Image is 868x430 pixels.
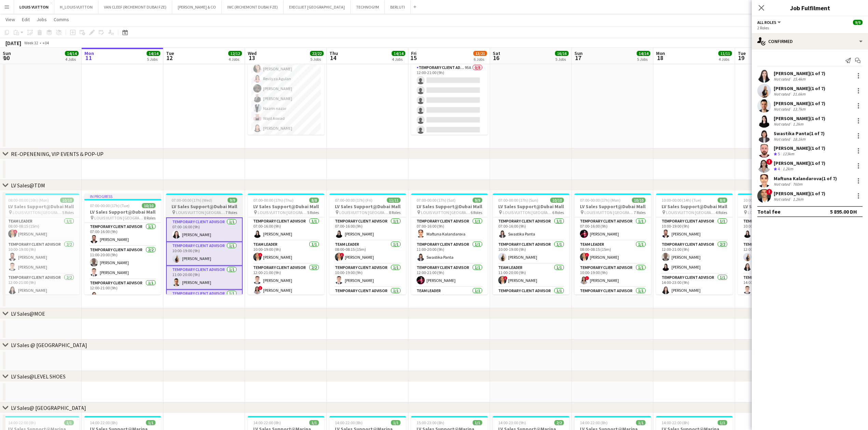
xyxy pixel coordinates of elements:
[493,50,500,56] span: Sat
[585,276,589,280] span: !
[248,217,324,241] app-card-role: Temporary Client Advisor1/107:00-16:00 (9h)[PERSON_NAME]
[11,150,104,157] div: RE-OPENENING, VIP EVENTS & POP-UP
[757,20,776,25] span: All roles
[247,54,257,62] span: 13
[585,253,589,257] span: !
[11,373,66,380] div: LV Sales@LEVEL SHOES
[329,217,406,241] app-card-role: Temporary Client Advisor1/107:00-16:00 (9h)[PERSON_NAME]
[34,15,50,24] a: Jobs
[774,70,825,76] div: [PERSON_NAME] (1 of 7)
[90,420,118,425] span: 14:00-22:00 (8h)
[574,193,651,295] app-job-card: 07:00-00:00 (17h) (Mon)10/10LV Sales Support@Dubai Mall LOUIS VUITTON [GEOGRAPHIC_DATA] - [GEOGRA...
[555,51,569,56] span: 16/16
[309,420,319,425] span: 1/1
[791,197,805,202] div: 1.2km
[774,106,791,112] div: Not rated
[410,54,417,62] span: 15
[51,15,72,24] a: Comms
[253,198,294,203] span: 07:00-00:00 (17h) (Thu)
[791,137,807,142] div: 18.1km
[718,51,732,56] span: 11/11
[474,57,487,62] div: 6 Jobs
[229,57,242,62] div: 4 Jobs
[778,166,780,171] span: 4
[748,210,797,215] span: LOUIS VUITTON [GEOGRAPHIC_DATA] - [GEOGRAPHIC_DATA]
[37,16,47,23] span: Jobs
[84,193,161,295] app-job-card: In progress07:00-00:00 (17h) (Tue)10/10LV Sales Support@Dubai Mall LOUIS VUITTON [GEOGRAPHIC_DATA...
[329,193,406,295] app-job-card: 07:00-00:00 (17h) (Fri)11/11LV Sales Support@Dubai Mall LOUIS VUITTON [GEOGRAPHIC_DATA] - [GEOGRA...
[94,215,144,220] span: LOUIS VUITTON [GEOGRAPHIC_DATA] - [GEOGRAPHIC_DATA]
[351,0,385,14] button: TECHNOGYM
[774,121,791,127] div: Not rated
[65,57,78,62] div: 4 Jobs
[176,210,226,215] span: LOUIS VUITTON [GEOGRAPHIC_DATA] - [GEOGRAPHIC_DATA]
[493,193,569,295] app-job-card: 07:00-00:00 (17h) (Sun)10/10LV Sales Support@Dubai Mall LOUIS VUITTON [GEOGRAPHIC_DATA] - [GEOGRA...
[774,197,791,202] div: Not rated
[411,34,488,135] div: 12:00-21:00 (9h)0/8Louis Vuitton in store support @[GEOGRAPHIC_DATA] Louis Vuitton [GEOGRAPHIC_DA...
[3,193,79,295] app-job-card: 08:00-00:00 (16h) (Mon)10/10LV Sales Support@Dubai Mall LOUIS VUITTON [GEOGRAPHIC_DATA] - [GEOGRA...
[417,198,456,203] span: 07:00-00:00 (17h) (Sat)
[411,287,488,310] app-card-role: Team Leader1/113:00-22:00 (9h)
[84,209,161,215] h3: LV Sales Support@Dubai Mall
[492,54,500,62] span: 16
[389,210,401,215] span: 8 Roles
[774,175,837,182] div: Maftuna Kalandarova (1 of 7)
[392,57,405,62] div: 4 Jobs
[637,57,650,62] div: 5 Jobs
[166,217,243,242] app-card-role: Temporary Client Advisor1/107:00-16:00 (9h)[PERSON_NAME]
[738,193,814,295] app-job-card: 10:00-00:00 (14h) (Wed)9/9LV Sales Support@Dubai Mall LOUIS VUITTON [GEOGRAPHIC_DATA] - [GEOGRAPH...
[5,16,15,23] span: View
[411,193,488,295] app-job-card: 07:00-00:00 (17h) (Sat)9/9LV Sales Support@Dubai Mall LOUIS VUITTON [GEOGRAPHIC_DATA] - [GEOGRAPH...
[3,50,11,56] span: Sun
[166,290,243,314] app-card-role: Temporary Client Advisor1/1
[574,203,651,210] h3: LV Sales Support@Dubai Mall
[5,40,21,46] div: [DATE]
[738,50,746,56] span: Tue
[574,217,651,241] app-card-role: Temporary Client Advisor1/107:00-16:00 (9h)[PERSON_NAME]
[498,198,538,203] span: 07:00-00:00 (17h) (Sun)
[258,286,262,290] span: !
[637,51,650,56] span: 14/14
[666,210,716,215] span: LOUIS VUITTON [GEOGRAPHIC_DATA] - [GEOGRAPHIC_DATA]
[392,51,405,56] span: 14/14
[503,210,552,215] span: LOUIS VUITTON [GEOGRAPHIC_DATA] - [GEOGRAPHIC_DATA]
[738,217,814,241] app-card-role: Temporary Client Advisor1/110:00-19:00 (9h)[PERSON_NAME]
[2,54,11,62] span: 10
[84,193,161,199] div: In progress
[550,198,564,203] span: 10/10
[329,241,406,264] app-card-role: Team Leader1/108:00-08:15 (15m)![PERSON_NAME]
[13,210,62,215] span: LOUIS VUITTON [GEOGRAPHIC_DATA] - [GEOGRAPHIC_DATA]
[13,230,17,234] span: !
[54,16,69,23] span: Comms
[774,130,825,137] div: Swastika Panta (1 of 7)
[248,193,324,295] div: 07:00-00:00 (17h) (Thu)8/8LV Sales Support@Dubai Mall LOUIS VUITTON [GEOGRAPHIC_DATA] - [GEOGRAPH...
[493,217,569,241] app-card-role: Temporary Client Advisor1/107:00-16:00 (9h)Swastika Panta
[166,266,243,290] app-card-role: Temporary Client Advisor1/111:00-20:00 (9h)[PERSON_NAME]
[83,54,94,62] span: 11
[791,106,807,112] div: 13.7km
[774,182,791,187] div: Not rated
[743,198,784,203] span: 10:00-00:00 (14h) (Wed)
[473,420,482,425] span: 1/1
[574,264,651,287] app-card-role: Temporary Client Advisor1/110:00-19:00 (9h)![PERSON_NAME]
[791,121,805,127] div: 1.2km
[284,0,351,14] button: EXECUJET [GEOGRAPHIC_DATA]
[774,115,825,121] div: [PERSON_NAME] (1 of 7)
[144,215,155,220] span: 8 Roles
[719,57,732,62] div: 4 Jobs
[716,210,727,215] span: 4 Roles
[147,57,160,62] div: 5 Jobs
[248,50,257,56] span: Wed
[573,54,583,62] span: 17
[329,264,406,287] app-card-role: Temporary Client Advisor1/110:00-19:00 (9h)[PERSON_NAME]
[574,50,583,56] span: Sun
[774,100,825,106] div: [PERSON_NAME] (1 of 7)
[248,203,324,210] h3: LV Sales Support@Dubai Mall
[411,264,488,287] app-card-role: Temporary Client Advisor1/112:00-21:00 (9h)[PERSON_NAME]
[335,198,372,203] span: 07:00-00:00 (17h) (Fri)
[11,404,86,411] div: LV Sales@ [GEOGRAPHIC_DATA]
[84,50,94,56] span: Mon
